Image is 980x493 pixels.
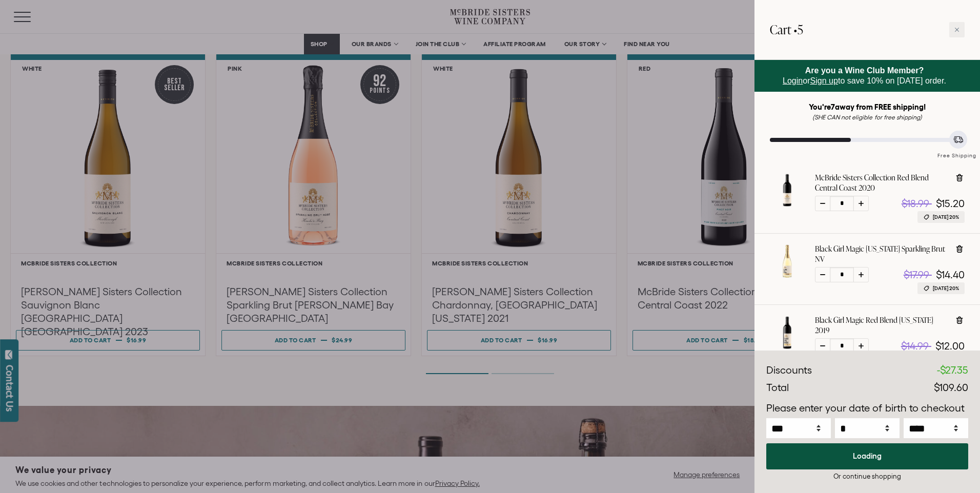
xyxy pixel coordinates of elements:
span: 5 [798,21,803,38]
span: [DATE] 20% [933,284,959,292]
p: Please enter your date of birth to checkout [766,401,968,416]
div: - [937,363,968,378]
a: Login [783,76,803,85]
div: Free Shipping [934,142,980,160]
span: $18.99 [902,198,929,209]
span: or to save 10% on [DATE] order. [783,66,946,85]
a: Black Girl Magic California Sparkling Brut NV [770,270,805,281]
a: Black Girl Magic Red Blend [US_STATE] 2019 [815,315,947,336]
strong: Are you a Wine Club Member? [805,66,924,75]
span: 7 [831,102,835,111]
span: $14.99 [901,340,929,352]
strong: You're away from FREE shipping! [809,102,926,111]
a: Black Girl Magic Red Blend California 2019 [770,341,805,352]
div: Discounts [766,363,812,378]
span: $17.99 [904,269,929,280]
span: $12.00 [935,340,965,352]
span: $14.40 [936,269,965,280]
span: $109.60 [934,382,968,393]
button: Loading [766,443,968,469]
em: (SHE CAN not eligible for free shipping) [812,114,922,120]
a: McBride Sisters Collection Red Blend Central Coast 2020 [815,173,947,193]
div: Or continue shopping [766,471,968,481]
span: $27.35 [940,364,968,376]
a: Sign up [810,76,838,85]
h2: Cart • [770,15,803,44]
a: Black Girl Magic [US_STATE] Sparkling Brut NV [815,244,947,264]
div: Total [766,380,789,396]
span: [DATE] 20% [933,213,959,221]
a: McBride Sisters Collection Red Blend Central Coast 2020 [770,198,805,210]
span: $15.20 [936,198,965,209]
